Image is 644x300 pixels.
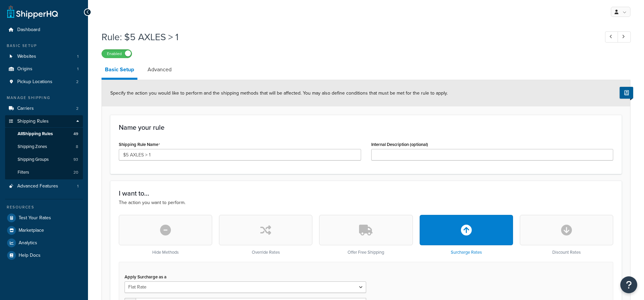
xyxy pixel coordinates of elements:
li: Advanced Features [5,180,83,193]
span: Dashboard [17,27,40,33]
span: Origins [17,66,32,72]
span: 1 [77,183,79,189]
li: Origins [5,63,83,75]
div: Basic Setup [5,43,83,49]
span: Websites [17,54,36,59]
a: Shipping Groups93 [5,153,83,166]
a: Shipping Rules [5,115,83,128]
label: Apply Surcharge as a [125,274,166,279]
a: Test Your Rates [5,212,83,224]
span: Carriers [17,106,34,111]
a: Filters20 [5,166,83,179]
a: Shipping Zones8 [5,141,83,153]
a: Previous Record [605,31,618,43]
span: Shipping Zones [18,144,47,150]
label: Shipping Rule Name [119,142,160,147]
h1: Rule: $5 AXLES > 1 [102,30,593,44]
span: 20 [73,170,78,175]
div: Surcharge Rates [420,215,513,255]
span: 8 [76,144,78,150]
span: 49 [73,131,78,137]
span: Shipping Rules [17,119,49,124]
li: Pickup Locations [5,76,83,88]
li: Filters [5,166,83,179]
span: 2 [76,106,79,111]
span: 93 [73,157,78,162]
span: 2 [76,79,79,85]
label: Internal Description (optional) [371,142,428,147]
a: Next Record [618,31,631,43]
div: Hide Methods [119,215,212,255]
span: Test Your Rates [19,215,51,221]
li: Shipping Groups [5,153,83,166]
div: Override Rates [219,215,312,255]
a: Advanced Features1 [5,180,83,193]
a: Marketplace [5,224,83,236]
a: Analytics [5,237,83,249]
p: The action you want to perform. [119,199,613,206]
div: Resources [5,204,83,210]
a: AllShipping Rules49 [5,128,83,140]
a: Help Docs [5,249,83,261]
a: Websites1 [5,50,83,63]
li: Websites [5,50,83,63]
span: 1 [77,54,79,59]
span: Marketplace [19,228,44,233]
span: 1 [77,66,79,72]
a: Carriers2 [5,102,83,115]
span: All Shipping Rules [18,131,53,137]
span: Filters [18,170,29,175]
a: Pickup Locations2 [5,76,83,88]
h3: Name your rule [119,124,613,131]
span: Advanced Features [17,183,58,189]
li: Shipping Rules [5,115,83,179]
span: Help Docs [19,253,41,258]
span: Analytics [19,240,37,246]
span: Shipping Groups [18,157,49,162]
h3: I want to... [119,190,613,197]
a: Basic Setup [102,61,137,80]
div: Manage Shipping [5,95,83,101]
button: Show Help Docs [620,87,633,99]
div: Discount Rates [520,215,613,255]
a: Advanced [144,61,175,78]
span: Pickup Locations [17,79,52,85]
a: Origins1 [5,63,83,75]
button: Open Resource Center [620,276,637,293]
a: Dashboard [5,24,83,36]
li: Carriers [5,102,83,115]
label: Enabled [102,50,132,58]
div: Offer Free Shipping [319,215,413,255]
span: Specify the action you would like to perform and the shipping methods that will be affected. You ... [110,90,448,97]
li: Shipping Zones [5,141,83,153]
